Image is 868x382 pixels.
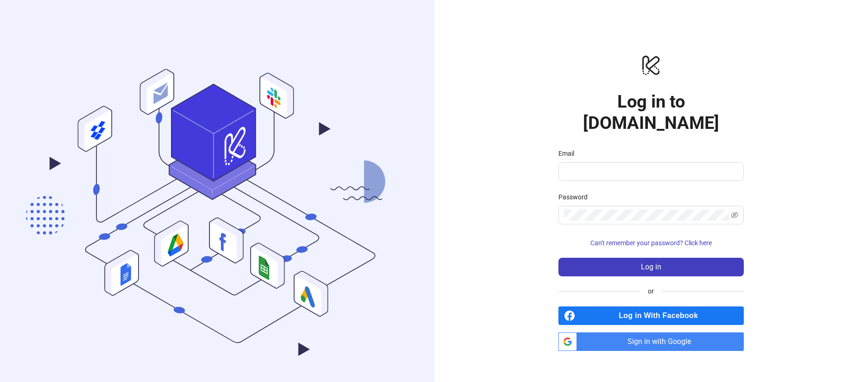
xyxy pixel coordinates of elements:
[581,332,744,351] span: Sign in with Google
[564,210,729,221] input: Password
[558,332,744,351] a: Sign in with Google
[558,91,744,134] h1: Log in to [DOMAIN_NAME]
[558,236,744,250] button: Can't remember your password? Click here
[558,148,580,159] label: Email
[558,258,744,276] button: Log in
[558,239,744,247] a: Can't remember your password? Click here
[640,286,661,296] span: or
[731,211,738,219] span: eye-invisible
[558,306,744,325] a: Log in With Facebook
[564,166,736,177] input: Email
[558,192,594,202] label: Password
[579,306,744,325] span: Log in With Facebook
[641,263,661,271] span: Log in
[590,239,712,247] span: Can't remember your password? Click here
